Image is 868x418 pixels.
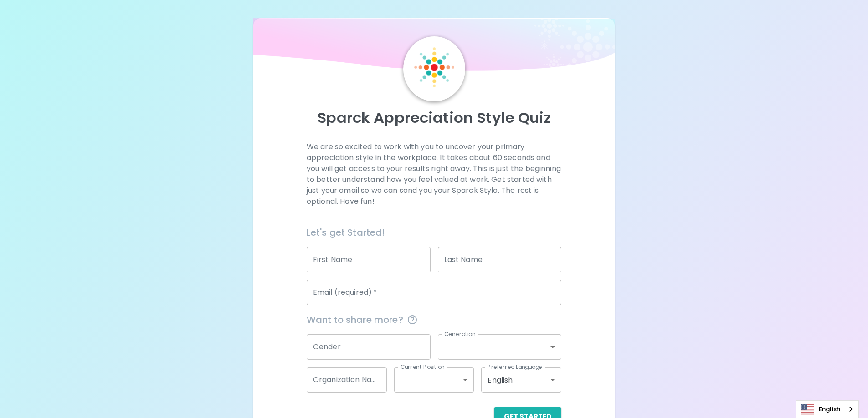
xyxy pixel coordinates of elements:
[307,312,561,327] span: Want to share more?
[796,400,859,418] div: Language
[407,314,418,325] svg: This information is completely confidential and only used for aggregated appreciation studies at ...
[307,225,561,240] h6: Let's get Started!
[488,363,542,371] label: Preferred Language
[253,18,615,75] img: wave
[401,363,445,371] label: Current Position
[444,330,476,338] label: Generation
[307,141,561,207] p: We are so excited to work with you to uncover your primary appreciation style in the workplace. I...
[264,109,604,127] p: Sparck Appreciation Style Quiz
[414,47,454,87] img: Sparck Logo
[481,367,561,393] div: English
[796,400,859,418] aside: Language selected: English
[796,401,858,418] a: English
